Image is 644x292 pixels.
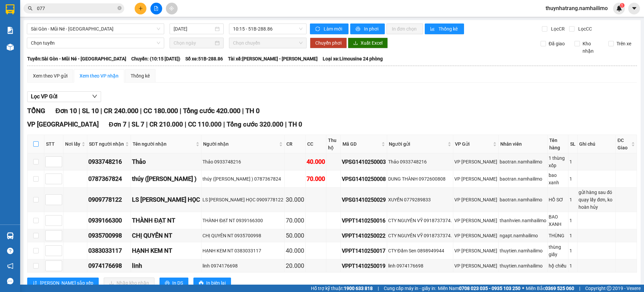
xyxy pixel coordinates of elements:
span: Loại xe: Limousine 24 phòng [323,55,383,62]
div: VPPT1410250016 [342,216,386,225]
span: Xuất Excel [361,39,382,47]
li: VP VP [GEOGRAPHIC_DATA] [3,36,46,58]
span: | [180,107,181,115]
div: VPPT1410250017 [342,247,386,255]
div: 20.000 [286,261,304,271]
div: gửi hàng sau đó quạy lấy đơn, ko hoàn hủy [579,189,614,211]
div: 70.000 [307,174,325,184]
td: 0933748216 [87,153,131,171]
b: Tuyến: Sài Gòn - Mũi Né - [GEOGRAPHIC_DATA] [27,56,126,61]
span: down [92,94,97,99]
div: thúy ([PERSON_NAME] ) [132,174,200,184]
img: warehouse-icon [7,232,14,239]
th: Ghi chú [578,135,616,153]
span: Nơi lấy [65,140,80,148]
span: [PERSON_NAME] sắp xếp [40,279,93,287]
td: VPSG1410250008 [341,171,387,188]
td: THÀNH ĐẠT NT [131,212,201,229]
td: 0787367824 [87,171,131,188]
td: thúy (mai Vân ) [131,171,201,188]
img: icon-new-feature [616,5,622,11]
div: VPSG1410250008 [342,175,386,183]
span: | [285,120,287,128]
sup: 1 [620,3,625,8]
span: Lọc CR [548,25,566,33]
div: 40.000 [286,246,304,255]
div: CTY NGUYÊN VỸ 0918737374. [388,232,452,239]
span: plus [138,6,143,11]
div: 1 [569,158,576,165]
span: close-circle [118,5,122,12]
span: Hỗ trợ kỹ thuật: [311,285,373,292]
div: VP [PERSON_NAME] [454,175,497,183]
div: 40.000 [307,157,325,166]
td: VP Phan Thiết [453,212,499,229]
td: 0383033117 [87,242,131,259]
div: thuytien.namhailimo [500,262,546,270]
div: Thảo 0933748216 [202,158,283,165]
button: downloadNhập kho nhận [104,278,154,288]
span: In biên lai [206,279,226,287]
div: ngapt.namhailimo [500,232,546,239]
span: Miền Nam [438,285,520,292]
div: CHỊ QUYÊN NT 0935700998 [202,232,283,239]
div: thúy ([PERSON_NAME] ) 0787367824 [202,175,283,183]
div: HẠNH KEM NT [132,246,200,255]
li: VP VP [PERSON_NAME] Lão [46,36,89,58]
span: caret-down [631,5,637,11]
span: Đơn 7 [109,120,127,128]
td: 0909778122 [87,188,131,212]
div: baotran.namhailimo [500,196,546,203]
button: printerIn DS [159,278,188,288]
span: question-circle [7,248,13,254]
span: aim [169,6,174,11]
div: VP [PERSON_NAME] [454,232,497,239]
div: VPSG1410250029 [342,196,386,204]
strong: 0369 525 060 [545,286,574,291]
strong: 0708 023 035 - 0935 103 250 [459,286,520,291]
span: CC 110.000 [188,120,222,128]
span: | [79,107,80,115]
span: bar-chart [430,27,436,32]
strong: 1900 633 818 [344,286,373,291]
span: SL 10 [82,107,99,115]
span: Thống kê [439,25,459,33]
div: Thảo [132,157,200,166]
span: Cung cấp máy in - giấy in: [384,285,436,292]
span: Lọc CC [576,25,593,33]
span: VP Gửi [455,140,492,148]
button: file-add [150,3,162,14]
span: Làm mới [324,25,343,33]
button: plus [135,3,146,14]
span: | [579,285,580,292]
span: notification [7,263,13,269]
td: VP Phan Thiết [453,242,499,259]
button: aim [166,3,178,14]
button: downloadXuất Excel [348,38,388,48]
th: Thu hộ [326,135,340,153]
span: Chọn tuyến [31,38,160,48]
li: Nam Hải Limousine [3,3,97,29]
div: 50.000 [286,231,304,240]
span: Tổng cước 320.000 [227,120,283,128]
button: bar-chartThống kê [425,23,464,34]
div: Xem theo VP gửi [33,72,67,80]
span: close-circle [118,6,122,10]
div: VPPT1410250022 [342,232,386,240]
span: CR 210.000 [149,120,183,128]
div: CTY Đầm Sen 0898949944 [388,247,452,254]
div: HỒ SƠ [549,196,567,203]
div: 0909778122 [88,195,130,204]
span: In DS [172,279,183,287]
td: VPPT1410250016 [341,212,387,229]
div: VP [PERSON_NAME] [454,196,497,203]
div: VP [PERSON_NAME] [454,158,497,165]
span: Tên người nhận [133,140,194,148]
td: linh [131,259,201,273]
td: VPPT1410250017 [341,242,387,259]
th: SL [568,135,578,153]
td: LS TRẦN BÁ HỌC [131,188,201,212]
div: linh [132,261,200,271]
div: LS [PERSON_NAME] HỌC 0909778122 [202,196,283,203]
div: LS [PERSON_NAME] HỌC [132,195,200,204]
